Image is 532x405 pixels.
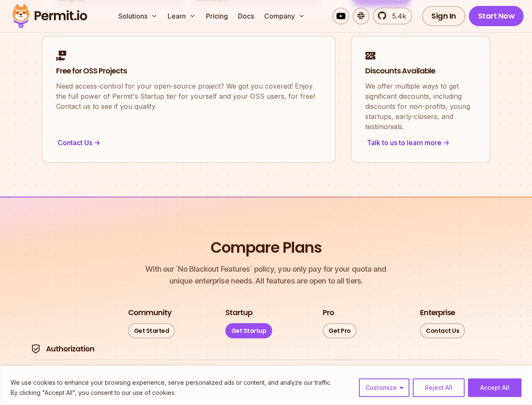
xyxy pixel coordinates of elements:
[422,6,465,26] a: Sign In
[145,263,386,287] p: unique enterprise needs. All features are open to all tiers.
[56,137,321,148] div: Contact Us
[8,2,91,30] img: Permit logo
[365,66,476,76] h2: Discounts Available
[443,138,449,148] span: ->
[323,323,357,338] a: Get Pro
[323,308,334,318] h3: Pro
[468,378,521,397] button: Accept All
[115,8,161,24] button: Solutions
[56,81,321,111] p: Need access-control for your open-source project? We got you covered! Enjoy the full power of Per...
[373,8,412,24] a: 5.4k
[56,66,321,76] h2: Free for OSS Projects
[225,308,252,318] h3: Startup
[365,81,476,132] p: We offer multiple ways to get significant discounts, including discounts for non-profits, young s...
[225,323,273,338] a: Get Startup
[469,6,524,26] a: Start Now
[11,388,331,398] p: By clicking "Accept All", you consent to our use of cookies.
[365,137,476,148] div: Talk to us to learn more
[11,378,331,388] p: We use cookies to enhance your browsing experience, serve personalized ads or content, and analyz...
[420,323,465,338] a: Contact Us
[203,8,231,24] a: Pricing
[211,237,322,258] h2: Compare Plans
[351,36,490,163] a: Discounts AvailableWe offer multiple ways to get significant discounts, including discounts for n...
[42,36,336,163] a: Free for OSS ProjectsNeed access-control for your open-source project? We got you covered! Enjoy ...
[359,378,409,397] button: Customize
[94,138,100,148] span: ->
[128,308,171,318] h3: Community
[128,323,175,338] a: Get Started
[413,378,465,397] button: Reject All
[145,263,386,275] span: With our `No Blackout Features` policy, you only pay for your quota and
[31,344,41,354] img: Authorization
[387,11,406,21] span: 5.4k
[261,8,308,24] button: Company
[46,344,94,354] h4: Authorization
[235,8,257,24] a: Docs
[420,308,455,318] h3: Enterprise
[164,8,199,24] button: Learn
